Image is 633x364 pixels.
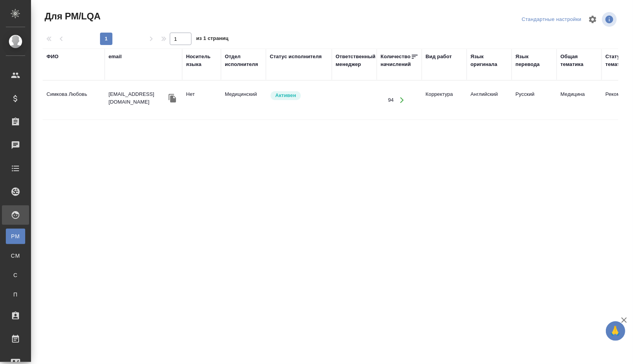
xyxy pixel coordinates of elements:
p: Активен [275,92,296,99]
td: Симкова Любовь [43,87,105,114]
div: 94 [388,96,394,104]
p: [EMAIL_ADDRESS][DOMAIN_NAME] [109,90,167,106]
div: split button [520,14,583,26]
a: CM [6,248,25,263]
a: П [6,287,25,302]
div: Носитель языка [186,53,217,68]
button: Скопировать [167,92,178,104]
div: email [109,53,122,61]
div: ФИО [47,53,59,61]
span: С [10,271,21,279]
span: Настроить таблицу [583,10,602,29]
td: Медицинский [221,87,266,114]
span: П [10,291,21,298]
div: Ответственный менеджер [336,53,376,68]
td: Корректура [422,87,467,114]
button: 🙏 [606,321,625,341]
span: 🙏 [609,323,622,339]
div: Количество начислений [381,53,411,68]
a: PM [6,229,25,244]
div: Язык оригинала [471,53,508,68]
span: Для PM/LQA [43,10,100,23]
span: Посмотреть информацию [602,12,618,27]
a: С [6,267,25,283]
td: Английский [467,87,512,114]
div: Статус исполнителя [270,53,322,61]
span: CM [10,252,21,260]
button: Открыть работы [394,92,410,108]
div: Рядовой исполнитель: назначай с учетом рейтинга [270,90,328,101]
span: PM [10,232,21,240]
div: Общая тематика [561,53,598,68]
div: Язык перевода [516,53,553,68]
span: из 1 страниц [196,34,229,45]
div: Отдел исполнителя [225,53,262,68]
td: Нет [182,87,221,114]
td: Медицина [557,87,602,114]
div: Вид работ [426,53,452,61]
td: Русский [512,87,557,114]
